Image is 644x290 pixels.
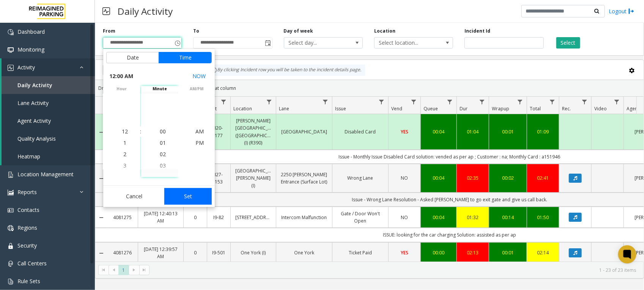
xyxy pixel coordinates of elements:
div: 01:32 [461,214,484,221]
img: 'icon' [8,172,14,178]
span: YES [401,249,408,256]
span: Call Centers [17,260,47,267]
a: 0 [188,249,202,256]
div: 01:50 [532,214,554,221]
a: One York [281,249,328,256]
div: 01:09 [532,128,554,135]
a: I9-501 [212,249,226,256]
a: 00:01 [494,128,522,135]
img: pageIcon [102,2,110,20]
label: Location [374,28,395,34]
a: Wrong Lane [337,174,384,182]
label: To [193,28,199,34]
a: Wrapup Filter Menu [515,97,525,107]
span: Lane [279,105,289,112]
a: I9-82 [212,214,226,221]
a: Vend Filter Menu [409,97,419,107]
span: Rec. [562,105,571,112]
div: Drag a column header and drop it here to group by that column [95,82,644,95]
a: Collapse Details [95,215,107,221]
a: Intercom Malfunction [281,214,328,221]
span: minute [141,86,178,92]
div: 00:00 [425,249,452,256]
a: Agent Activity [2,112,95,130]
a: Gate / Door Won't Open [337,210,384,224]
div: By clicking Incident row you will be taken to the incident details page. [207,64,365,76]
span: Issue [335,105,346,112]
h3: Daily Activity [114,2,176,20]
span: 12 [122,128,128,135]
span: YES [401,129,408,135]
span: Agent Activity [17,117,51,124]
a: 02:13 [461,249,484,256]
span: Quality Analysis [17,135,56,142]
span: Select day... [284,38,347,48]
span: 1 [123,139,126,146]
a: Location Filter Menu [264,97,274,107]
span: 00 [160,128,166,135]
span: 01 [160,139,166,146]
div: : [140,128,141,135]
a: 02:41 [532,174,554,182]
a: Lane Filter Menu [320,97,331,107]
span: Queue [424,105,438,112]
span: NO [401,214,408,221]
a: Rec. Filter Menu [579,97,590,107]
button: Select now [189,69,209,83]
a: NO [393,174,416,182]
a: 00:04 [425,128,452,135]
img: 'icon' [8,190,14,196]
a: Lane Activity [2,94,95,112]
button: Date tab [106,52,159,63]
button: Select [556,37,580,49]
a: YES [393,128,416,135]
a: Collapse Details [95,129,107,135]
span: Activity [17,64,35,71]
a: Logout [609,7,635,15]
a: 00:14 [494,214,522,221]
a: 2250 [PERSON_NAME] Entrance (Surface Lot) [281,171,328,185]
span: AM/PM [178,86,215,92]
a: 00:04 [425,214,452,221]
span: Dashboard [17,28,45,35]
div: 00:01 [494,249,522,256]
a: 4081275 [112,214,133,221]
div: Data table [95,97,644,261]
label: From [103,28,115,34]
a: NO [393,214,416,221]
a: YES [393,249,416,256]
span: Wrapup [492,105,509,112]
img: 'icon' [8,243,14,249]
a: I20-177 [212,124,226,139]
img: 'icon' [8,29,14,35]
a: Daily Activity [2,76,95,94]
img: 'icon' [8,207,14,213]
span: Location [233,105,252,112]
span: Daily Activity [17,82,52,89]
a: Issue Filter Menu [376,97,387,107]
span: Video [594,105,607,112]
a: [PERSON_NAME][GEOGRAPHIC_DATA] ([GEOGRAPHIC_DATA]) (I) (R390) [235,117,271,146]
a: Heatmap [2,147,95,165]
a: 02:35 [461,174,484,182]
img: 'icon' [8,279,14,285]
span: Toggle popup [173,38,181,48]
span: Contacts [17,206,39,213]
kendo-pager-info: 1 - 23 of 23 items [154,267,636,273]
a: 00:02 [494,174,522,182]
label: Incident Id [464,28,490,34]
button: Time tab [159,52,212,63]
span: Page 1 [118,265,129,275]
span: Heatmap [17,153,40,160]
button: Set [164,188,212,205]
a: Disabled Card [337,128,384,135]
a: 00:04 [425,174,452,182]
span: Vend [391,105,402,112]
a: Collapse Details [95,250,107,256]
